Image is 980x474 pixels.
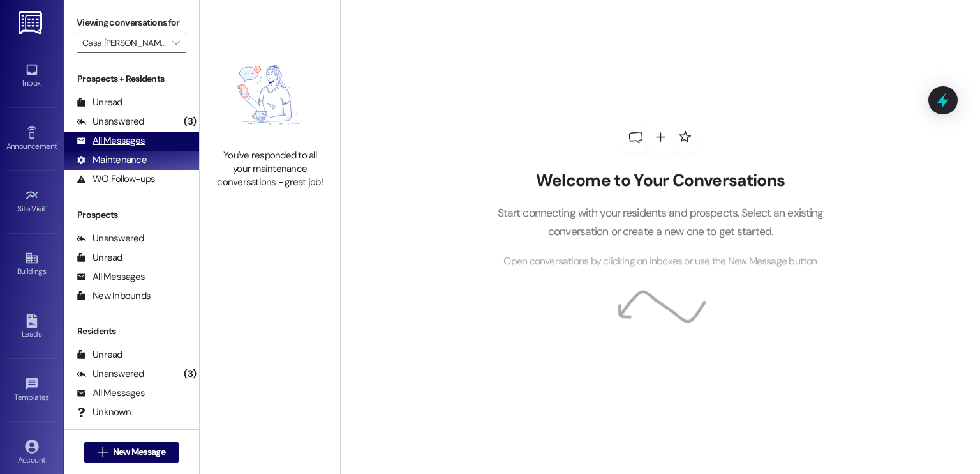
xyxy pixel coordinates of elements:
[49,391,51,400] span: •
[77,232,144,245] div: Unanswered
[77,367,144,381] div: Unanswered
[77,406,131,419] div: Unknown
[214,47,326,142] img: empty-state
[77,251,122,264] div: Unread
[77,270,145,284] div: All Messages
[503,254,817,270] span: Open conversations by clicking on inboxes or use the New Message button
[77,153,147,167] div: Maintenance
[46,203,48,211] span: •
[19,11,45,34] img: ResiDesk Logo
[478,204,843,240] p: Start connecting with your residents and prospects. Select an existing conversation or create a n...
[77,289,151,303] div: New Inbounds
[113,445,165,459] span: New Message
[77,348,122,362] div: Unread
[77,13,186,33] label: Viewing conversations for
[77,96,122,109] div: Unread
[77,115,144,128] div: Unanswered
[6,373,57,408] a: Templates •
[172,38,179,48] i: 
[82,33,166,53] input: All communities
[84,442,179,463] button: New Message
[77,134,145,148] div: All Messages
[64,208,199,222] div: Prospects
[6,185,57,219] a: Site Visit •
[57,140,59,149] span: •
[98,447,107,457] i: 
[64,325,199,338] div: Residents
[6,436,57,470] a: Account
[478,171,843,191] h2: Welcome to Your Conversations
[181,112,199,132] div: (3)
[64,72,199,86] div: Prospects + Residents
[214,149,326,190] div: You've responded to all your maintenance conversations - great job!
[77,386,145,400] div: All Messages
[6,59,57,93] a: Inbox
[77,172,155,186] div: WO Follow-ups
[6,310,57,344] a: Leads
[6,247,57,282] a: Buildings
[181,364,199,384] div: (3)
